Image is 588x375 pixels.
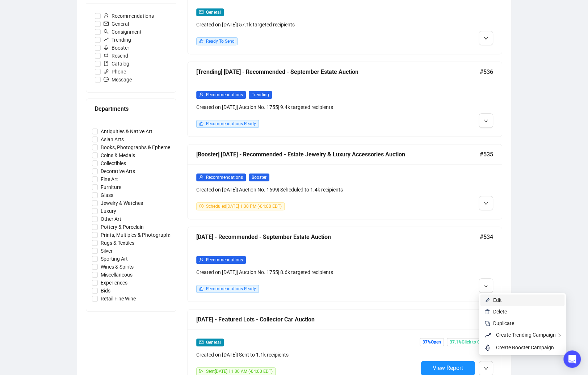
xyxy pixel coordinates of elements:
div: Open Intercom Messenger [563,350,581,368]
div: Created on [DATE] | Auction No. 1699 | Scheduled to 1.4k recipients [196,186,418,194]
span: Antiquities & Native Art [98,127,155,135]
div: Departments [95,104,167,113]
span: rise [484,331,493,340]
span: Sporting Art [98,255,131,263]
span: mail [104,21,109,26]
span: search [104,29,109,34]
span: book [104,61,109,66]
div: Created on [DATE] | Sent to 1.1k recipients [196,351,418,359]
span: Pottery & Porcelain [98,223,147,231]
span: Rugs & Textiles [98,239,137,247]
span: Sent [DATE] 11:30 AM (-04:00 EDT) [206,369,273,374]
span: Recommendations [101,12,157,20]
span: mail [199,340,203,344]
span: Fine Art [98,175,121,183]
div: Created on [DATE] | 57.1k targeted recipients [196,21,418,29]
span: Scheduled [DATE] 1:30 PM (-04:00 EDT) [206,204,282,209]
span: Collectibles [98,159,129,167]
span: Recommendations [206,92,243,97]
span: Miscellaneous [98,271,135,279]
span: send [199,369,203,373]
span: Create Trending Campaign [496,332,556,338]
span: user [199,175,203,179]
span: down [484,366,488,371]
span: Recommendations [206,257,243,262]
span: 37% Open [420,338,444,346]
span: Phone [101,68,129,76]
span: Catalog [101,60,132,68]
span: Edit [493,297,502,303]
span: down [484,201,488,206]
a: [Booster] [DATE] - Recommended - Estate Jewelry & Luxury Accessories Auction#535userRecommendatio... [187,144,502,219]
span: Resend [101,52,131,60]
span: user [199,92,203,97]
span: Coins & Medals [98,151,138,159]
span: down [484,119,488,123]
span: Consignment [101,28,144,36]
span: Booster [249,173,269,181]
span: like [199,121,203,126]
span: rocket [484,343,493,352]
span: user [104,13,109,18]
span: Message [101,76,135,84]
span: rocket [104,45,109,50]
span: Recommendations [206,175,243,180]
span: Booster [101,44,132,52]
span: clock-circle [199,204,203,208]
div: [DATE] - Recommended - September Estate Auction [196,232,480,241]
span: like [199,39,203,43]
span: rise [104,37,109,42]
span: Luxury [98,207,119,215]
span: Jewelry & Watches [98,199,146,207]
span: right [557,333,562,337]
span: message [104,77,109,82]
span: Retail Fine Wine [98,295,139,303]
span: Books, Photographs & Ephemera [98,143,178,151]
div: [Booster] [DATE] - Recommended - Estate Jewelry & Luxury Accessories Auction [196,150,480,159]
span: #536 [480,67,493,76]
span: #535 [480,150,493,159]
span: General [206,10,221,15]
span: Furniture [98,183,124,191]
img: svg+xml;base64,PHN2ZyB4bWxucz0iaHR0cDovL3d3dy53My5vcmcvMjAwMC9zdmciIHdpZHRoPSIyNCIgaGVpZ2h0PSIyNC... [484,320,490,326]
span: Wines & Spirits [98,263,136,271]
span: Asian Arts [98,135,127,143]
span: General [206,340,221,345]
span: Glass [98,191,116,199]
span: like [199,286,203,291]
span: General [101,20,132,28]
span: retweet [104,53,109,58]
span: mail [199,10,203,14]
span: Ready To Send [206,39,235,44]
span: Silver [98,247,115,255]
span: Create Booster Campaign [496,345,554,350]
span: down [484,284,488,288]
span: Trending [101,36,134,44]
span: 37.1% Click to Open [447,338,490,346]
span: Delete [493,309,507,315]
div: Created on [DATE] | Auction No. 1755 | 8.6k targeted recipients [196,268,418,276]
span: down [484,36,488,41]
span: View Report [433,365,463,371]
img: svg+xml;base64,PHN2ZyB4bWxucz0iaHR0cDovL3d3dy53My5vcmcvMjAwMC9zdmciIHhtbG5zOnhsaW5rPSJodHRwOi8vd3... [484,297,490,303]
div: [DATE] - Featured Lots - Collector Car Auction [196,315,480,324]
a: [Trending] [DATE] - Recommended - September Estate Auction#536userRecommendationsTrendingCreated ... [187,62,502,137]
span: user [199,257,203,262]
span: Recommendations Ready [206,286,256,291]
a: [DATE] - Recommended - September Estate Auction#534userRecommendationsCreated on [DATE]| Auction ... [187,227,502,302]
span: #534 [480,232,493,241]
span: Experiences [98,279,130,287]
span: Other Art [98,215,124,223]
span: Bids [98,287,113,295]
span: Decorative Arts [98,167,138,175]
span: Prints, Multiples & Photographs [98,231,175,239]
span: Duplicate [493,320,514,326]
img: svg+xml;base64,PHN2ZyB4bWxucz0iaHR0cDovL3d3dy53My5vcmcvMjAwMC9zdmciIHhtbG5zOnhsaW5rPSJodHRwOi8vd3... [484,309,490,315]
div: Created on [DATE] | Auction No. 1755 | 9.4k targeted recipients [196,103,418,111]
span: Trending [249,91,272,99]
span: phone [104,69,109,74]
span: Recommendations Ready [206,121,256,126]
div: [Trending] [DATE] - Recommended - September Estate Auction [196,67,480,76]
